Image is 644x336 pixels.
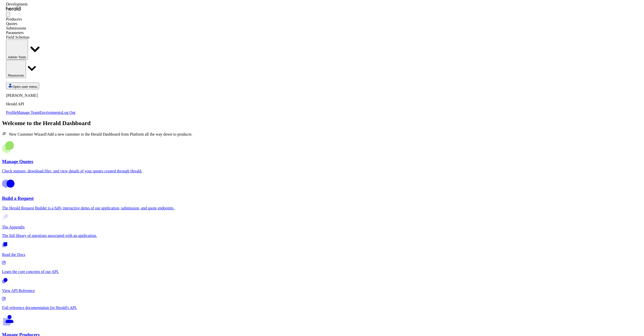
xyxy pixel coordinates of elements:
[6,93,75,98] p: [PERSON_NAME]
[6,31,75,35] div: Parameters
[6,40,28,60] button: internal dropdown menu
[6,17,75,22] div: Producers
[2,305,642,310] p: Full reference documentation for Herald's API.
[6,7,20,11] img: Herald Logo
[2,269,642,274] p: Learn the core concepts of our API.
[2,214,642,238] a: The AppendixThe full library of questions associated with an application.
[6,93,75,115] div: Open user menu
[2,206,642,210] p: The Herald Request Builder is a fully interactive demo of our application, submission, and quote ...
[2,225,642,229] p: The Appendix
[9,132,47,136] span: New Customer Wizard!
[2,177,642,210] a: Build a RequestThe Herald Request Builder is a fully interactive demo of our application, submiss...
[17,110,40,115] a: Manage Team
[6,60,26,78] button: Resources dropdown menu
[6,83,39,89] button: Open user menu
[6,102,75,106] p: Herald API
[2,233,642,238] p: The full library of questions associated with an application.
[6,2,75,7] div: Development
[2,169,642,173] p: Check statuses, download files, and view details of your quotes created through Herald.
[2,141,642,173] a: Manage QuotesCheck statuses, download files, and view details of your quotes created through Herald.
[6,35,75,40] div: Field Schemas
[2,252,642,257] p: Read the Docs
[62,110,75,115] a: Log Out
[6,22,75,26] div: Quotes
[6,110,17,115] a: Profile
[2,288,642,293] p: View API Reference
[2,196,642,201] h3: Build a Request
[12,85,37,89] span: Open user menu
[2,278,642,310] a: View API ReferenceFull reference documentation for Herald's API.
[6,26,75,31] div: Submissions
[2,132,642,137] p: Add a new customer to the Herald Dashboard from Platform all the way down to producer.
[2,120,642,127] h1: Welcome to the Herald Dashboard
[2,159,642,164] h3: Manage Quotes
[2,242,642,274] a: Read the DocsLearn the core concepts of our API.
[39,110,62,115] a: Envrionments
